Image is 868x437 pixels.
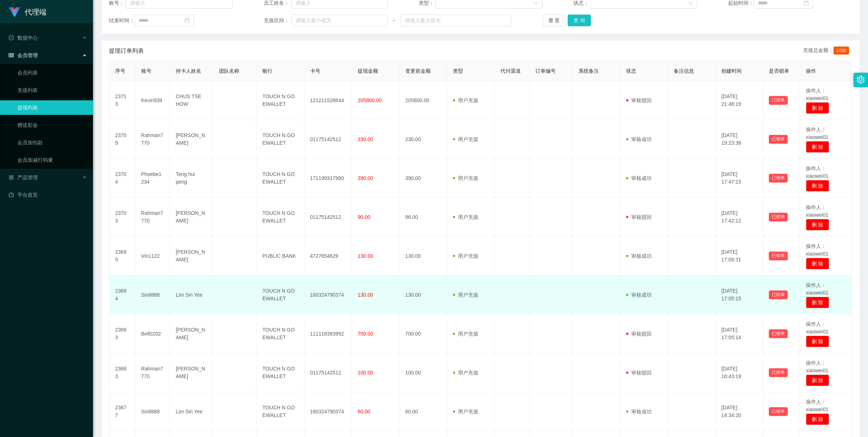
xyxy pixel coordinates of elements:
[769,213,788,221] button: 已锁单
[453,136,478,142] span: 用户充值
[806,127,828,140] span: 操作人：xiaowei01
[9,175,14,180] i: 图标: appstore-o
[17,100,87,115] a: 提现列表
[184,18,190,23] i: 图标: calendar
[453,175,478,181] span: 用户充值
[769,329,788,338] button: 已锁单
[806,180,829,192] button: 删 除
[310,68,320,74] span: 卡号
[9,35,14,40] i: 图标: check-circle-o
[256,81,304,120] td: TOUCH N GO EWALLET
[399,198,447,237] td: 96.00
[769,252,788,260] button: 已锁单
[358,409,370,414] span: 60.00
[109,17,134,24] span: 结束时间：
[358,68,378,74] span: 提现金额
[135,392,170,431] td: Sin8888
[806,321,828,334] span: 操作人：xiaowei01
[769,407,788,416] button: 已锁单
[806,282,828,296] span: 操作人：xiaowei01
[674,68,694,74] span: 备注信息
[358,175,373,181] span: 390.00
[135,237,170,276] td: Vin1122
[806,165,828,179] span: 操作人：xiaowei01
[264,17,291,24] span: 充值区间：
[358,136,373,142] span: 230.00
[358,331,373,337] span: 700.00
[689,1,693,6] i: 图标: down
[170,81,213,120] td: CHUS TSE HOW
[256,237,304,276] td: PUBLIC BANK
[358,370,373,376] span: 100.00
[109,353,135,392] td: 23683
[806,204,828,218] span: 操作人：xiaowei01
[453,409,478,414] span: 用户充值
[626,214,652,220] span: 审核驳回
[17,135,87,150] a: 会员加扣款
[806,243,828,257] span: 操作人：xiaowei01
[626,370,652,376] span: 审核驳回
[256,276,304,314] td: TOUCH N GO EWALLET
[170,159,213,198] td: Teng hui peng
[806,413,829,425] button: 删 除
[453,97,478,103] span: 用户充值
[804,0,809,5] i: 图标: calendar
[721,68,742,74] span: 创建时间
[769,96,788,105] button: 已锁单
[806,360,828,373] span: 操作人：xiaowei01
[17,153,87,167] a: 会员加减打码量
[769,368,788,377] button: 已锁单
[806,297,829,308] button: 删 除
[803,47,852,55] div: 充值总金额：
[626,292,652,298] span: 审核成功
[358,214,370,220] span: 90.00
[135,81,170,120] td: Kevin939
[109,392,135,431] td: 23677
[626,68,636,74] span: 状态
[399,81,447,120] td: 205800.00
[579,68,599,74] span: 系统备注
[715,276,763,314] td: [DATE] 17:05:15
[401,15,511,26] input: 请输入最大值为
[304,120,352,159] td: 01175142512
[399,237,447,276] td: 130.00
[399,314,447,353] td: 700.00
[453,68,463,74] span: 类型
[806,258,829,269] button: 删 除
[256,198,304,237] td: TOUCH N GO EWALLET
[358,253,373,259] span: 130.00
[806,88,828,101] span: 操作人：xiaowei01
[17,83,87,97] a: 充值列表
[715,198,763,237] td: [DATE] 17:42:12
[170,120,213,159] td: [PERSON_NAME]
[626,331,652,337] span: 审核驳回
[219,68,239,74] span: 团队名称
[304,353,352,392] td: 01175142512
[806,141,829,153] button: 删 除
[304,314,352,353] td: 111118383992
[17,65,87,80] a: 会员列表
[109,198,135,237] td: 23703
[806,102,829,114] button: 删 除
[109,47,144,55] span: 提现订单列表
[626,409,652,414] span: 审核成功
[109,81,135,120] td: 23713
[304,81,352,120] td: 121211528644
[304,159,352,198] td: 171199317980
[453,253,478,259] span: 用户充值
[626,136,652,142] span: 审核成功
[9,9,46,15] a: 代理端
[256,120,304,159] td: TOUCH N GO EWALLET
[135,314,170,353] td: Bell0202
[9,175,38,180] span: 产品管理
[262,68,272,74] span: 银行
[135,120,170,159] td: Rahman7770
[291,15,388,26] input: 请输入最小值为
[715,81,763,120] td: [DATE] 21:48:19
[534,1,538,6] i: 图标: down
[135,353,170,392] td: Rahman7770
[170,392,213,431] td: Lim Sin Yee
[170,198,213,237] td: [PERSON_NAME]
[25,0,46,24] h1: 代理端
[109,120,135,159] td: 23709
